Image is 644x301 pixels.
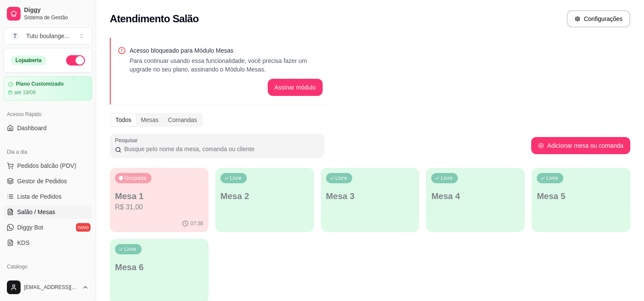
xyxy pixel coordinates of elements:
span: Dashboard [17,124,47,132]
button: LivreMesa 5 [532,168,630,232]
div: Todos [111,114,136,126]
span: Diggy Bot [17,223,43,232]
p: Livre [124,246,136,253]
p: Mesa 1 [115,190,203,202]
p: Para continuar usando essa funcionalidade, você precisa fazer um upgrade no seu plano, assinando ... [130,57,323,74]
p: Mesa 2 [221,190,309,202]
span: KDS [17,238,30,247]
div: Mesas [136,114,163,126]
button: LivreMesa 3 [321,168,420,232]
span: Lista de Pedidos [17,192,62,201]
h2: Atendimento Salão [110,12,199,26]
div: Acesso Rápido [3,107,92,121]
div: Tutu boulange ... [26,32,70,40]
p: Livre [336,175,348,182]
p: Livre [546,175,558,182]
p: 07:38 [190,220,203,227]
button: Adicionar mesa ou comanda [531,137,630,154]
input: Pesquisar [121,145,319,153]
label: Pesquisar [115,137,141,144]
button: Alterar Status [66,55,85,66]
article: Plano Customizado [16,81,63,87]
a: KDS [3,236,92,250]
article: até 19/09 [14,89,36,96]
button: Configurações [567,10,630,27]
button: Assinar módulo [268,79,323,96]
a: Plano Customizadoaté 19/09 [3,76,92,101]
button: Select a team [3,27,92,45]
button: OcupadaMesa 1R$ 31,0007:38 [110,168,209,232]
p: R$ 31,00 [115,202,203,212]
div: Loja aberta [11,56,46,65]
a: DiggySistema de Gestão [3,3,92,24]
a: Lista de Pedidos [3,190,92,203]
button: LivreMesa 2 [215,168,314,232]
p: Acesso bloqueado para Módulo Mesas [130,46,323,55]
button: [EMAIL_ADDRESS][DOMAIN_NAME] [3,277,92,298]
button: Pedidos balcão (PDV) [3,159,92,173]
span: [EMAIL_ADDRESS][DOMAIN_NAME] [24,284,79,291]
a: Dashboard [3,121,92,135]
span: Diggy [24,6,89,14]
button: LivreMesa 4 [426,168,525,232]
p: Livre [441,175,453,182]
p: Mesa 4 [431,190,520,202]
a: Gestor de Pedidos [3,174,92,188]
a: Salão / Mesas [3,205,92,219]
a: Diggy Botnovo [3,221,92,234]
p: Mesa 3 [326,190,414,202]
div: Comandas [163,114,202,126]
p: Mesa 5 [537,190,625,202]
div: Catálogo [3,260,92,274]
span: Gestor de Pedidos [17,177,67,185]
div: Dia a dia [3,145,92,159]
span: T [11,32,19,40]
p: Ocupada [124,175,146,182]
span: Pedidos balcão (PDV) [17,161,76,170]
p: Mesa 6 [115,261,203,273]
span: Salão / Mesas [17,208,55,216]
p: Livre [230,175,242,182]
span: Sistema de Gestão [24,14,89,21]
